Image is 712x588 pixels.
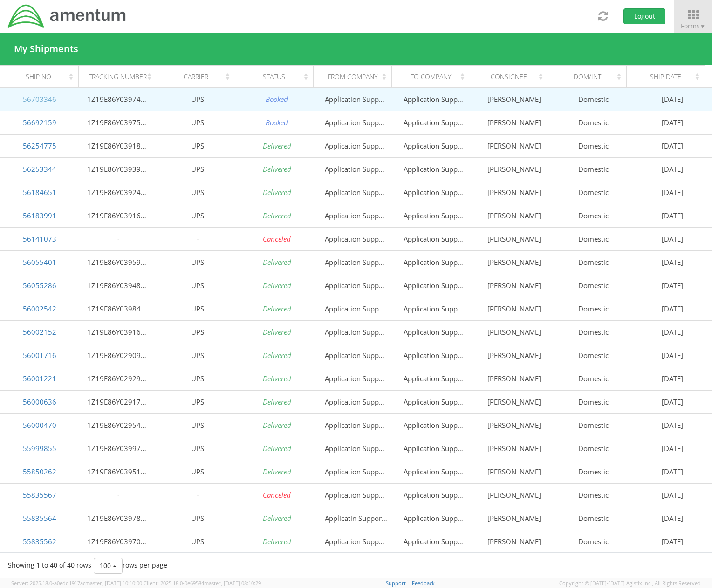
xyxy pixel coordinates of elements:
td: [DATE] [633,274,712,297]
a: 55835564 [23,514,56,523]
td: Application Support Center [316,250,396,274]
td: [DATE] [633,111,712,134]
td: Application Support Center [316,483,396,507]
td: UPS [158,157,238,181]
td: Application Support Center [396,134,475,157]
td: 1Z19E86Y0395160585 [79,460,158,483]
td: Domestic [554,250,633,274]
i: Delivered [263,444,291,453]
td: UPS [158,344,238,367]
td: Domestic [554,88,633,111]
span: Server: 2025.18.0-a0edd1917ac [11,580,142,587]
td: [PERSON_NAME] [475,134,554,157]
td: Application Support Center [396,344,475,367]
td: Application Support Center [396,390,475,413]
td: 1Z19E86Y0393954061 [79,157,158,181]
td: UPS [158,460,238,483]
td: 1Z19E86Y0395915180 [79,250,158,274]
td: Application Support Center [316,204,396,227]
td: Domestic [554,320,633,344]
td: Domestic [554,204,633,227]
td: Domestic [554,274,633,297]
td: UPS [158,111,238,134]
td: [PERSON_NAME] [475,250,554,274]
a: 55835562 [23,537,56,546]
td: Application Support Center [396,274,475,297]
i: Delivered [263,211,291,220]
td: Application Support Center [316,437,396,460]
td: [PERSON_NAME] [475,483,554,507]
td: 1Z19E86Y0291795604 [79,390,158,413]
td: UPS [158,250,238,274]
td: Domestic [554,413,633,437]
i: Booked [266,118,288,127]
td: Domestic [554,437,633,460]
td: Domestic [554,344,633,367]
td: 1Z19E86Y0398406082 [79,297,158,320]
span: ▼ [700,22,705,30]
td: Application Support Center [316,157,396,181]
td: [PERSON_NAME] [475,367,554,390]
td: [DATE] [633,227,712,250]
td: Application Support Center [396,204,475,227]
td: [PERSON_NAME] [475,88,554,111]
a: 55850262 [23,467,56,476]
td: UPS [158,181,238,204]
a: 56002152 [23,327,56,337]
td: Application Support Center [396,437,475,460]
a: 56000470 [23,420,56,430]
div: Dom/Int [557,72,624,81]
td: [DATE] [633,134,712,157]
a: 56184651 [23,188,56,197]
td: [DATE] [633,320,712,344]
div: rows per page [94,558,167,574]
h4: My Shipments [14,44,78,54]
i: Delivered [263,467,291,476]
td: 1Z19E86Y0391640886 [79,204,158,227]
td: Domestic [554,111,633,134]
td: Domestic [554,483,633,507]
td: Application Support Center [396,157,475,181]
td: [DATE] [633,460,712,483]
i: Delivered [263,304,291,313]
td: UPS [158,320,238,344]
div: From Company [322,72,389,81]
td: [PERSON_NAME] [475,530,554,553]
span: master, [DATE] 10:10:00 [85,580,142,587]
td: [DATE] [633,437,712,460]
td: Applicatin Support Center [316,507,396,530]
td: - [79,483,158,507]
td: Application Support Center [396,297,475,320]
td: UPS [158,204,238,227]
td: Application Support Center [396,111,475,134]
td: UPS [158,507,238,530]
i: Delivered [263,374,291,383]
i: Delivered [263,327,291,337]
td: Application Support Center [396,227,475,250]
td: - [79,227,158,250]
td: [DATE] [633,344,712,367]
td: UPS [158,297,238,320]
td: UPS [158,88,238,111]
a: 56001716 [23,351,56,360]
div: Status [244,72,311,81]
i: Delivered [263,164,291,174]
td: 1Z19E86Y0397041165 [79,530,158,553]
td: Application Support Center [396,250,475,274]
i: Delivered [263,188,291,197]
td: Domestic [554,460,633,483]
td: [PERSON_NAME] [475,297,554,320]
td: [PERSON_NAME] [475,437,554,460]
td: [PERSON_NAME] [475,390,554,413]
a: 56183991 [23,211,56,220]
td: - [158,227,238,250]
i: Delivered [263,420,291,430]
td: [DATE] [633,367,712,390]
button: 100 [94,558,123,574]
a: 56055401 [23,257,56,267]
div: To Company [400,72,467,81]
td: 1Z19E86Y0397593417 [79,111,158,134]
i: Canceled [263,234,291,243]
a: 56692159 [23,118,56,127]
td: [PERSON_NAME] [475,111,554,134]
